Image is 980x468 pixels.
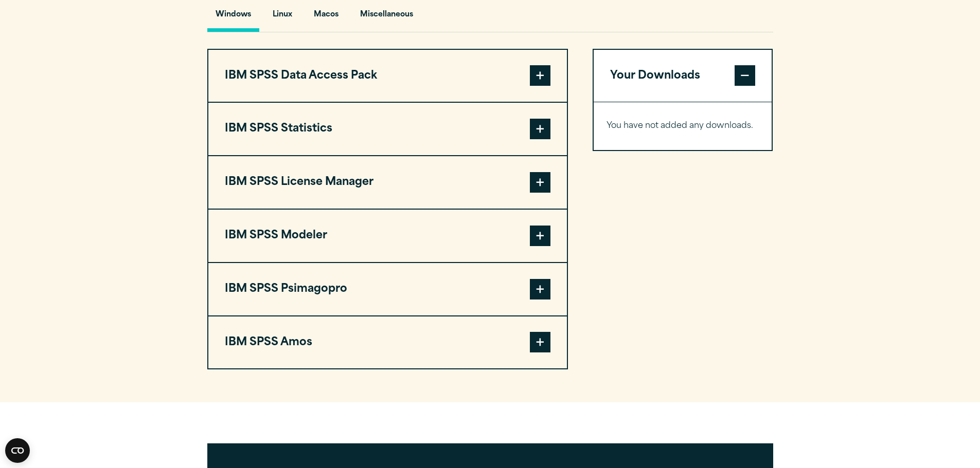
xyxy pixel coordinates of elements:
[264,3,300,32] button: Linux
[594,102,772,150] div: Your Downloads
[5,438,30,463] button: Open CMP widget
[594,50,772,102] button: Your Downloads
[352,3,421,32] button: Miscellaneous
[208,316,567,369] button: IBM SPSS Amos
[208,156,567,209] button: IBM SPSS License Manager
[607,119,759,134] p: You have not added any downloads.
[208,210,567,262] button: IBM SPSS Modeler
[306,3,347,32] button: Macos
[208,103,567,155] button: IBM SPSS Statistics
[208,50,567,102] button: IBM SPSS Data Access Pack
[207,3,259,32] button: Windows
[208,263,567,315] button: IBM SPSS Psimagopro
